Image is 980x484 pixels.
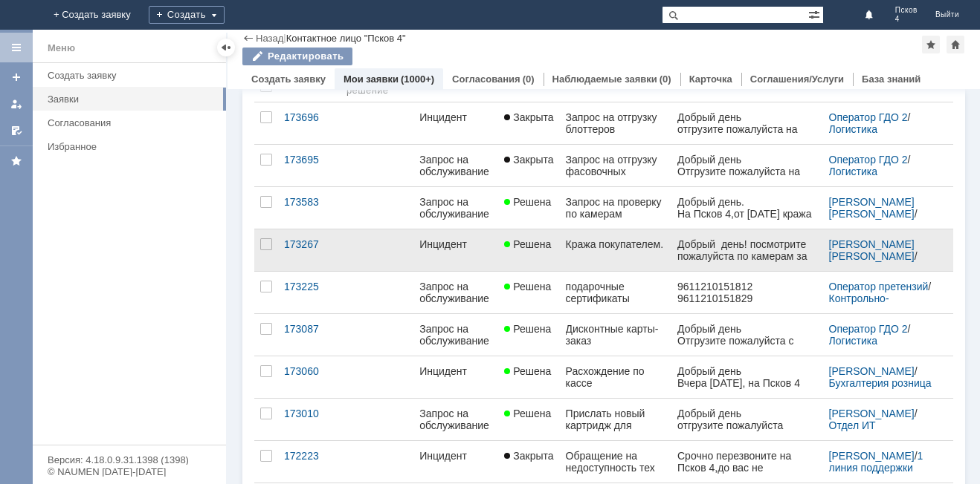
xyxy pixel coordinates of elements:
[413,187,498,229] a: Запрос на обслуживание
[284,238,335,250] div: 173267
[498,229,559,271] a: Решена
[829,196,935,220] div: /
[829,238,935,262] div: /
[419,450,492,462] div: Инцидент
[504,281,551,292] span: Решена
[560,187,671,229] a: Запрос на проверку по камерам
[560,399,671,440] a: Прислать новый картридж для принтера
[284,450,335,462] div: 172223
[401,73,434,85] div: (1000+)
[284,196,335,208] div: 173583
[419,238,492,250] div: Инцидент
[829,238,918,262] a: [PERSON_NAME] [PERSON_NAME]
[413,145,498,186] a: Запрос на обслуживание
[829,281,935,304] div: /
[829,281,929,292] a: Оператор претензий
[498,102,559,144] a: Закрыта
[829,111,908,123] a: Оператор ГДО 2
[217,39,235,56] div: Скрыть меню
[566,281,665,304] div: подарочные сертификаты ,отправленные с поставкой не внесены в программу. внесите пожалуйста.
[286,33,406,44] div: Контактное лицо "Псков 4"
[419,408,492,431] div: Запрос на обслуживание
[42,88,223,111] a: Заявки
[566,450,665,474] div: Обращение на недоступность тех поддержки
[498,441,559,483] a: Закрыта
[560,145,671,186] a: Запрос на отгрузку фасовочных пакетов
[504,365,551,377] span: Решена
[829,111,935,135] div: /
[829,365,935,389] div: /
[344,73,399,85] a: Мои заявки
[689,73,732,85] a: Карточка
[947,36,964,53] div: Сделать домашней страницей
[283,32,286,43] div: |
[284,154,335,166] div: 173695
[278,441,341,483] a: 172223
[419,323,492,347] div: Запрос на обслуживание
[829,323,935,347] div: /
[560,314,671,356] a: Дисконтные карты-заказ
[413,356,498,398] a: Инцидент
[419,365,492,377] div: Инцидент
[504,450,553,462] span: Закрыта
[48,70,217,81] div: Создать заявку
[42,64,223,87] a: Создать заявку
[498,145,559,186] a: Закрыта
[560,229,671,271] a: Кража покупателем.
[278,102,341,144] a: 173696
[284,365,335,377] div: 173060
[504,154,553,166] span: Закрыта
[498,272,559,313] a: Решена
[419,111,492,123] div: Инцидент
[566,238,665,250] div: Кража покупателем.
[149,6,225,24] div: Создать
[498,314,559,356] a: Решена
[48,117,217,128] div: Согласования
[284,281,335,292] div: 173225
[419,196,492,220] div: Запрос на обслуживание
[862,73,921,85] a: База знаний
[566,365,665,389] div: Расхождение по кассе
[504,238,551,250] span: Решена
[413,272,498,313] a: Запрос на обслуживание
[42,111,223,134] a: Согласования
[829,154,908,166] a: Оператор ГДО 2
[829,196,918,220] a: [PERSON_NAME] [PERSON_NAME]
[829,450,915,462] a: [PERSON_NAME]
[4,65,28,89] a: Создать заявку
[48,455,211,465] div: Версия: 4.18.0.9.31.1398 (1398)
[922,36,940,53] div: Добавить в избранное
[560,102,671,144] a: Запрос на отгрузку блоттеров
[829,335,877,347] a: Логистика
[566,196,665,220] div: Запрос на проверку по камерам
[413,229,498,271] a: Инцидент
[278,399,341,440] a: 173010
[829,408,915,419] a: [PERSON_NAME]
[829,323,908,335] a: Оператор ГДО 2
[256,33,283,44] a: Назад
[48,39,75,57] div: Меню
[829,365,915,377] a: [PERSON_NAME]
[829,154,935,177] div: /
[504,111,553,123] span: Закрыта
[4,92,28,116] a: Мои заявки
[452,73,520,85] a: Согласования
[278,314,341,356] a: 173087
[278,229,341,271] a: 173267
[829,377,932,389] a: Бухгалтерия розница
[284,111,335,123] div: 173696
[895,15,918,24] span: 4
[566,111,665,135] div: Запрос на отгрузку блоттеров
[808,7,823,21] span: Расширенный поиск
[566,323,665,347] div: Дисконтные карты-заказ
[498,187,559,229] a: Решена
[251,73,326,85] a: Создать заявку
[504,323,551,335] span: Решена
[413,399,498,440] a: Запрос на обслуживание
[750,73,844,85] a: Соглашения/Услуги
[560,272,671,313] a: подарочные сертификаты ,отправленные с поставкой не внесены в программу. внесите пожалуйста.
[560,356,671,398] a: Расхождение по кассе
[413,102,498,144] a: Инцидент
[498,399,559,440] a: Решена
[504,196,551,208] span: Решена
